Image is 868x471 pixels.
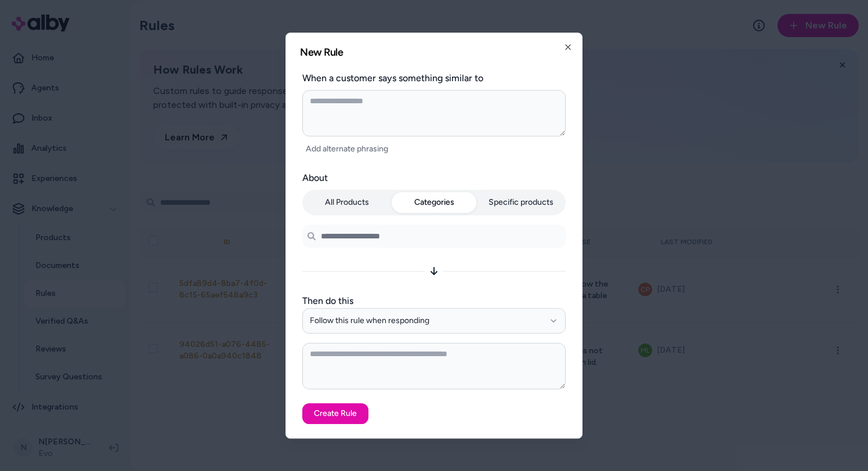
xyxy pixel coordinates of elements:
[302,141,392,157] button: Add alternate phrasing
[392,192,476,213] button: Categories
[302,171,566,185] label: About
[305,192,389,213] button: All Products
[479,192,563,213] button: Specific products
[302,71,566,85] label: When a customer says something similar to
[300,47,568,57] h2: New Rule
[302,294,566,308] label: Then do this
[302,403,368,424] button: Create Rule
